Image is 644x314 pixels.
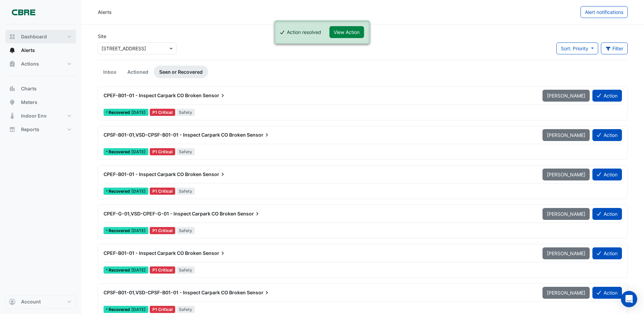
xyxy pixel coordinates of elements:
button: View Action [329,26,364,38]
span: Sensor [203,171,226,178]
button: [PERSON_NAME] [542,169,590,180]
span: [PERSON_NAME] [547,290,585,296]
span: Safety [177,109,195,116]
span: CPEF-B01-01 - Inspect Carpark CO Broken [104,92,202,98]
button: Alert notifications [581,6,628,18]
button: Charts [5,82,76,95]
button: Action [592,90,622,102]
button: Reports [5,123,76,136]
button: [PERSON_NAME] [542,208,590,220]
span: Fri 18-Apr-2025 02:45 AEST [131,189,146,194]
button: [PERSON_NAME] [542,90,590,102]
app-icon: Reports [9,126,16,133]
button: [PERSON_NAME] [542,247,590,259]
span: Account [21,298,41,305]
span: Fri 18-Apr-2025 02:45 AEST [131,267,146,273]
app-icon: Meters [9,99,16,106]
span: Safety [177,148,195,155]
span: Reports [21,126,39,133]
div: Open Intercom Messenger [621,291,637,307]
div: P1 Critical [150,266,175,274]
div: P1 Critical [150,227,175,234]
button: Account [5,295,76,309]
app-icon: Dashboard [9,33,16,40]
span: Actions [21,60,39,67]
span: CPSF-B01-01,VSD-CPSF-B01-01 - Inspect Carpark CO Broken [104,132,246,138]
app-icon: Actions [9,60,16,67]
a: Actioned [122,66,154,78]
div: Action resolved [287,29,321,36]
button: Action [592,287,622,299]
span: Sensor [247,132,270,138]
a: Seen or Recovered [154,66,208,78]
div: P1 Critical [150,109,175,116]
span: Fri 18-Apr-2025 02:45 AEST [131,149,146,154]
span: Recovered [109,150,131,154]
span: [PERSON_NAME] [547,172,585,177]
span: Recovered [109,189,131,193]
span: CPEF-B01-01 - Inspect Carpark CO Broken [104,171,202,177]
span: Recovered [109,110,131,115]
span: CPEF-B01-01 - Inspect Carpark CO Broken [104,250,202,256]
button: Actions [5,57,76,71]
span: CPEF-G-01,VSD-CPEF-G-01 - Inspect Carpark CO Broken [104,211,236,216]
button: [PERSON_NAME] [542,287,590,299]
span: Safety [177,306,195,313]
span: Fri 18-Apr-2025 02:45 AEST [131,110,146,115]
span: Alerts [21,47,35,54]
span: Alert notifications [585,9,623,15]
div: P1 Critical [150,188,175,195]
button: Action [592,129,622,141]
img: Company Logo [8,5,39,19]
button: Alerts [5,43,76,57]
app-icon: Charts [9,85,16,92]
span: CPSF-B01-01,VSD-CPSF-B01-01 - Inspect Carpark CO Broken [104,290,246,295]
span: Meters [21,99,37,106]
div: Alerts [98,8,112,16]
button: [PERSON_NAME] [542,129,590,141]
app-icon: Indoor Env [9,112,16,119]
span: Sensor [247,289,270,296]
button: Action [592,169,622,180]
button: Action [592,247,622,259]
app-icon: Alerts [9,47,16,54]
span: Sort: Priority [561,46,588,51]
span: Safety [177,227,195,234]
span: [PERSON_NAME] [547,93,585,99]
button: Indoor Env [5,109,76,123]
button: Dashboard [5,30,76,43]
button: Action [592,208,622,220]
div: P1 Critical [150,148,175,155]
span: Recovered [109,229,131,233]
span: Dashboard [21,33,47,40]
span: Recovered [109,268,131,272]
span: Safety [177,188,195,195]
span: Indoor Env [21,112,47,119]
span: [PERSON_NAME] [547,211,585,217]
button: Sort: Priority [556,42,598,54]
span: Sensor [237,210,261,217]
span: Fri 18-Apr-2025 02:45 AEST [131,307,146,312]
span: Sensor [203,92,226,99]
span: Fri 18-Apr-2025 02:45 AEST [131,228,146,233]
span: [PERSON_NAME] [547,132,585,138]
div: P1 Critical [150,306,175,313]
span: Sensor [203,250,226,257]
span: [PERSON_NAME] [547,250,585,256]
span: Charts [21,85,37,92]
span: Safety [177,266,195,274]
span: Recovered [109,308,131,312]
button: Meters [5,95,76,109]
label: Site [98,33,106,40]
a: Inbox [98,66,122,78]
button: Filter [601,42,628,54]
